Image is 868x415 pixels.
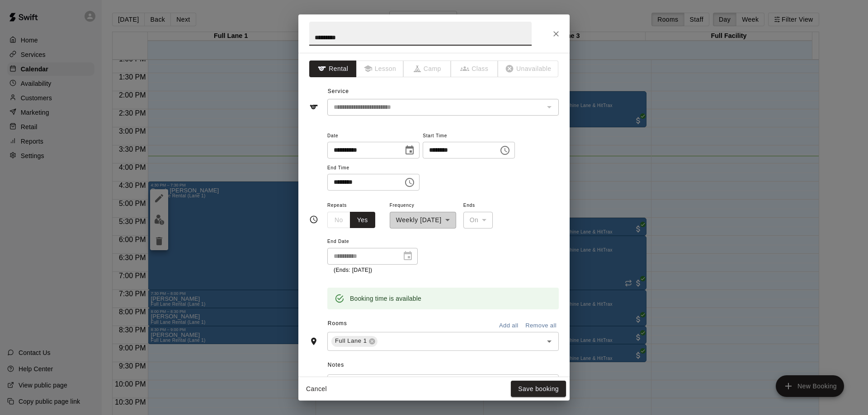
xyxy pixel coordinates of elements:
div: The service of an existing booking cannot be changed [327,99,559,116]
button: Save booking [511,381,566,397]
button: Cancel [302,381,331,397]
button: Open [543,335,556,348]
span: Rooms [328,320,347,326]
svg: Timing [309,215,318,224]
span: Start Time [423,130,515,142]
span: Ends [463,200,493,212]
span: End Date [327,236,418,248]
span: Notes [328,358,559,373]
span: End Time [327,162,420,174]
p: (Ends: [DATE]) [334,266,411,275]
button: Choose time, selected time is 4:30 PM [496,141,514,159]
button: Remove all [523,319,559,333]
span: The type of an existing booking cannot be changed [498,61,559,77]
button: Add all [494,319,523,333]
div: Full Lane 1 [331,336,377,347]
svg: Rooms [309,337,318,346]
span: Service [328,88,349,94]
div: On [463,212,493,228]
button: Choose date, selected date is Oct 10, 2025 [401,141,419,159]
span: Full Lane 1 [331,336,370,345]
div: Booking time is available [350,290,421,307]
button: Rental [309,61,357,77]
button: Close [548,26,564,42]
span: Repeats [327,200,382,212]
button: Choose time, selected time is 7:30 PM [401,173,419,191]
button: Yes [350,212,375,228]
span: Date [327,130,420,142]
div: outlined button group [327,212,375,228]
span: The type of an existing booking cannot be changed [404,61,451,77]
svg: Service [309,103,318,112]
span: The type of an existing booking cannot be changed [451,61,499,77]
span: The type of an existing booking cannot be changed [357,61,404,77]
span: Frequency [390,200,456,212]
